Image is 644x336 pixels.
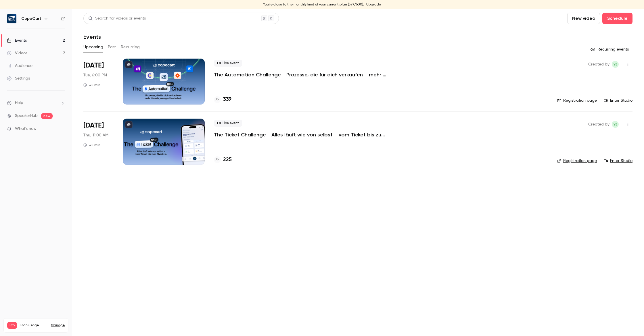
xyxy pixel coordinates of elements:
span: What's new [15,126,37,132]
div: Oct 9 Thu, 11:00 AM (Europe/Berlin) [83,119,114,165]
div: Videos [7,50,27,56]
span: [DATE] [83,121,104,130]
div: Audience [7,63,32,69]
button: Schedule [602,13,632,24]
span: new [41,113,53,119]
a: The Ticket Challenge - Alles läuft wie von selbst – vom Ticket bis zum Check-in [214,131,386,138]
span: Created by [588,121,609,128]
h4: 339 [223,96,231,103]
div: Settings [7,76,30,81]
img: CopeCart [7,14,16,23]
a: The Automation Challenge - Prozesse, die für dich verkaufen – mehr Umsatz, weniger Handarbeit [214,71,386,78]
a: 225 [214,156,232,164]
span: Created by [588,61,609,68]
a: Enter Studio [604,158,632,164]
span: Help [15,100,23,106]
a: Manage [51,323,65,328]
button: Upcoming [83,43,103,52]
h1: Events [83,33,101,40]
div: Oct 7 Tue, 6:00 PM (Europe/Berlin) [83,59,114,105]
span: Live event [214,120,242,127]
span: Thu, 11:00 AM [83,132,108,138]
span: Tue, 6:00 PM [83,72,107,78]
button: Past [108,43,116,52]
li: help-dropdown-opener [7,100,65,106]
div: Events [7,38,27,43]
div: 45 min [83,143,100,147]
a: Upgrade [366,2,381,7]
div: 45 min [83,83,100,87]
a: Enter Studio [604,98,632,103]
button: Recurring [121,43,140,52]
a: Registration page [557,98,597,103]
h4: 225 [223,156,232,164]
span: Yasamin Esfahani [612,61,619,68]
a: SpeakerHub [15,113,38,119]
button: Recurring events [588,45,632,54]
div: Search for videos or events [88,16,146,22]
span: YE [614,61,617,68]
span: Plan usage [20,323,47,328]
a: Registration page [557,158,597,164]
a: 339 [214,96,231,103]
span: [DATE] [83,61,104,70]
h6: CopeCart [21,16,41,22]
span: Yasamin Esfahani [612,121,619,128]
span: Pro [7,322,17,329]
span: YE [614,121,617,128]
span: Live event [214,60,242,67]
button: New video [567,13,600,24]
